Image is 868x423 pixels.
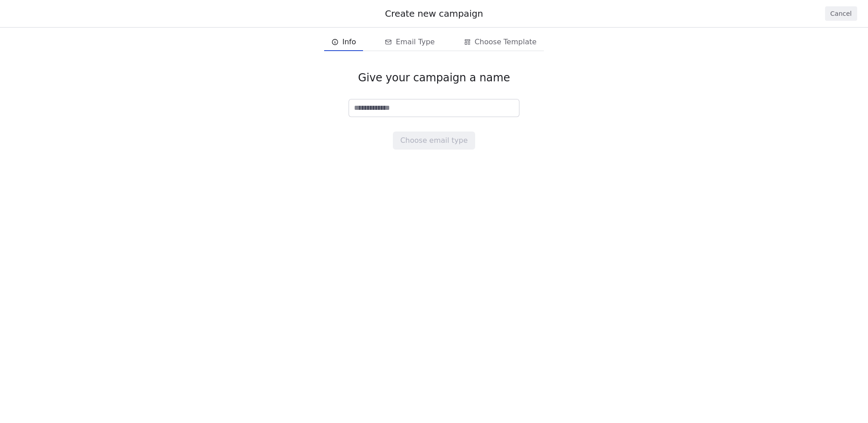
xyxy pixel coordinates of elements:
div: Create new campaign [11,7,857,20]
button: Cancel [825,6,857,21]
span: Choose Template [475,37,537,47]
button: Choose email type [393,132,475,150]
div: email creation steps [324,33,544,51]
span: Email Type [396,37,434,47]
span: Info [342,37,356,47]
span: Give your campaign a name [358,71,510,85]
